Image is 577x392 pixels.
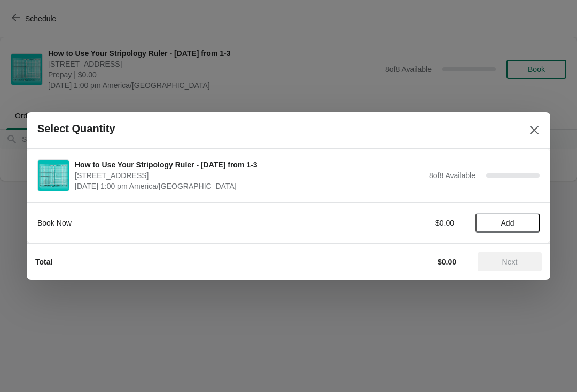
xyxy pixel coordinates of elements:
[35,258,52,266] strong: Total
[37,123,115,135] h2: Select Quantity
[38,160,69,191] img: How to Use Your Stripology Ruler - Wednesday September 17 from 1-3 | 1711 West Battlefield Road, ...
[75,181,424,191] span: [DATE] 1:00 pm America/[GEOGRAPHIC_DATA]
[37,218,334,228] div: Book Now
[75,170,424,181] span: [STREET_ADDRESS]
[525,121,544,140] button: Close
[75,159,424,170] span: How to Use Your Stripology Ruler - [DATE] from 1-3
[429,171,475,180] span: 8 of 8 Available
[475,213,540,233] button: Add
[501,219,514,227] span: Add
[438,258,456,266] strong: $0.00
[355,218,454,228] div: $0.00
